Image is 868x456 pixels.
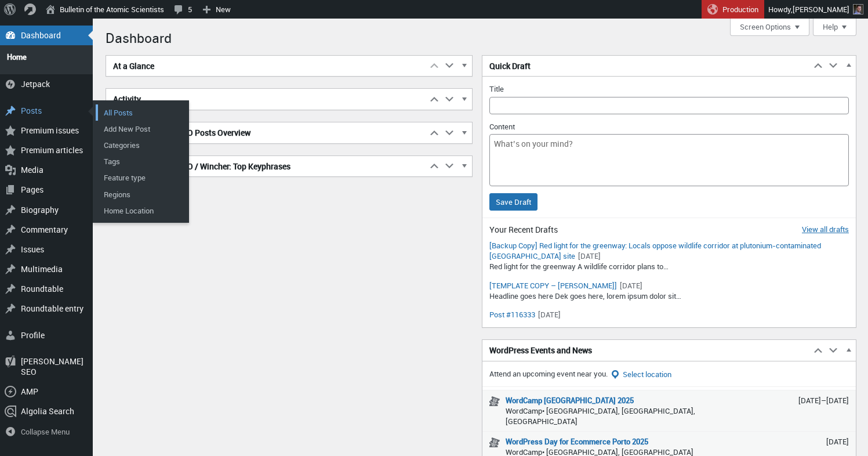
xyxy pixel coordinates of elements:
h2: Your Recent Drafts [489,224,849,236]
label: Title [489,84,504,94]
a: WordPress Day for Ecommerce Porto 2025 [506,436,693,447]
span: Quick Draft [489,60,531,72]
p: Headline goes here Dek goes here, lorem ipsum dolor sit… [489,291,849,302]
a: Edit “Post #116333” [489,309,535,320]
span: [PERSON_NAME] [793,4,849,15]
a: Tags [96,153,188,169]
h2: [PERSON_NAME] SEO Posts Overview [106,122,427,143]
button: Help [813,19,856,36]
span: Select location [623,369,671,379]
a: Categories [96,137,188,153]
h2: WordPress Events and News [482,340,811,361]
span: [DATE]–[DATE] [798,395,849,406]
button: Select location [609,369,671,381]
span: [DATE] [826,436,849,447]
h2: At a Glance [106,56,427,77]
p: Red light for the greenway A wildlife corridor plans to… [489,261,849,273]
time: [DATE] [538,309,561,320]
a: Feature type [96,169,188,186]
a: Home Location [96,202,188,219]
a: Edit “[TEMPLATE COPY – FRANÇOIS]” [489,280,617,291]
h1: Dashboard [106,24,856,49]
label: Content [489,121,515,132]
span: [GEOGRAPHIC_DATA], [GEOGRAPHIC_DATA], [GEOGRAPHIC_DATA] [506,406,695,426]
a: WordCamp [GEOGRAPHIC_DATA] 2025 [506,395,702,406]
input: Save Draft [489,193,537,211]
time: [DATE] [578,251,601,261]
a: Regions [96,186,188,202]
a: All Posts [96,104,188,121]
h2: Activity [106,89,427,110]
div: WordCamp [506,395,702,427]
button: Screen Options [730,19,809,36]
time: [DATE] [620,280,642,291]
a: Edit “[Backup Copy] Red light for the greenway: Locals oppose wildlife corridor at plutonium-cont... [489,240,821,261]
h2: [PERSON_NAME] SEO / Wincher: Top Keyphrases [106,156,427,177]
a: View all drafts [802,224,849,234]
span: Attend an upcoming event near you. [489,368,608,379]
a: Add New Post [96,121,188,137]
